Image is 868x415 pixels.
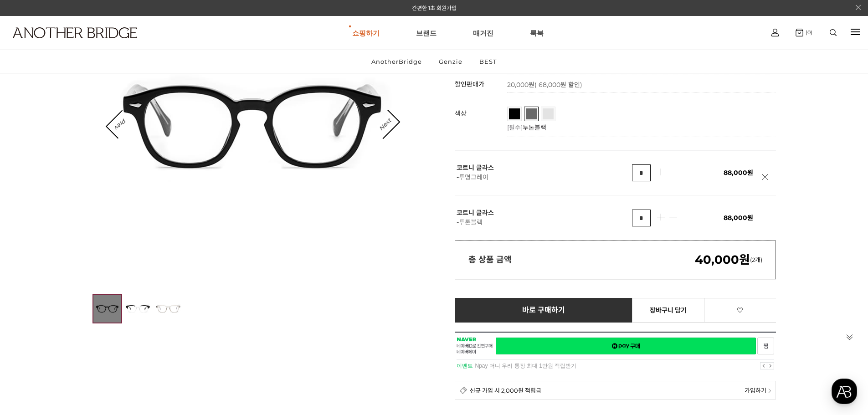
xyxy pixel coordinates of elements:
a: AnotherBridge [364,50,430,73]
a: 투명그레이 [543,108,554,119]
p: 코트니 글라스 - [457,208,632,227]
strong: 총 상품 금액 [468,255,512,265]
span: 설정 [141,302,152,310]
a: 브랜드 [416,16,437,49]
a: 블랙 [509,108,520,119]
a: 매거진 [473,16,493,49]
li: 투톤블랙 [524,107,539,121]
span: 투톤블랙 [526,108,564,114]
span: 가입하기 [745,386,766,395]
a: 홈 [3,289,60,312]
span: 88,000원 [724,214,753,222]
span: (0) [803,29,812,36]
a: 간편한 1초 회원가입 [412,5,457,11]
a: 새창 [496,338,756,354]
span: 투톤블랙 [459,218,483,226]
span: ( 68,000원 할인) [534,81,582,89]
a: 새창 [757,338,774,354]
span: 투명그레이 [543,108,586,114]
li: 투명그레이 [541,107,555,121]
strong: 이벤트 [457,363,473,369]
a: Npay 머니 우리 통장 최대 1만원 적립받기 [475,363,577,369]
a: Prev [107,110,134,138]
a: BEST [472,50,504,73]
a: 바로 구매하기 [455,298,633,323]
span: 20,000원 [507,81,582,89]
span: 바로 구매하기 [522,306,565,314]
img: 518595b36812f3edd1e64753dc3d1f63.jpg [92,294,122,323]
span: 할인판매가 [455,80,484,88]
span: 신규 가입 시 2,000원 적립금 [470,386,541,395]
a: Genzie [431,50,470,73]
em: 40,000원 [695,252,750,267]
a: (0) [796,29,812,36]
img: search [830,29,837,36]
a: logo [5,27,135,61]
a: 쇼핑하기 [352,16,380,49]
a: 신규 가입 시 2,000원 적립금 가입하기 [455,381,776,400]
p: [필수] [507,123,771,132]
li: 블랙 [507,107,522,121]
span: 블랙 [509,108,537,114]
span: 홈 [29,302,34,310]
img: npay_sp_more.png [768,389,771,393]
th: 색상 [455,102,507,137]
span: 투명그레이 [459,173,488,181]
a: 대화 [60,289,118,312]
p: 코트니 글라스 - [457,163,632,182]
a: 장바구니 담기 [632,298,704,323]
span: 대화 [83,303,94,310]
span: 88,000원 [724,169,753,177]
a: 룩북 [530,16,544,49]
span: (2개) [695,256,762,263]
span: 투톤블랙 [523,123,546,132]
img: detail_membership.png [460,386,467,394]
img: logo [13,27,137,38]
a: Next [371,110,399,138]
a: 투톤블랙 [526,108,537,119]
img: cart [771,29,779,36]
a: 설정 [118,289,175,312]
img: cart [796,29,803,36]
